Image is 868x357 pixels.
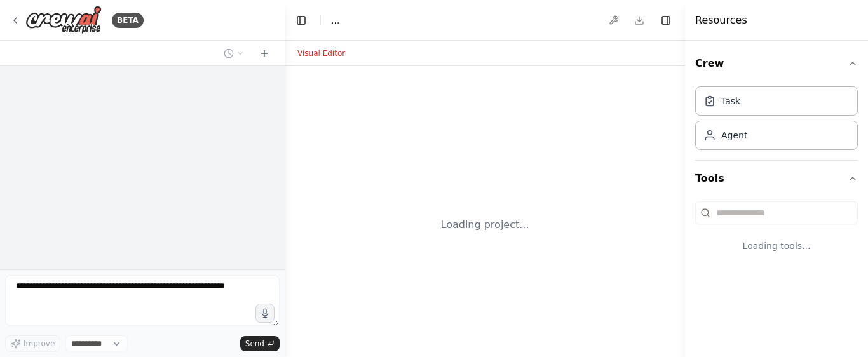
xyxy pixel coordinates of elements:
div: Task [721,95,740,107]
button: Crew [695,46,858,81]
div: Loading tools... [695,229,858,262]
button: Send [240,336,280,351]
button: Start a new chat [254,46,275,61]
div: Tools [695,196,858,273]
div: Loading project... [441,217,529,232]
nav: breadcrumb [331,14,339,27]
button: Click to speak your automation idea [255,304,275,323]
div: BETA [112,13,144,28]
img: Logo [25,6,102,34]
button: Visual Editor [290,46,353,61]
button: Hide left sidebar [292,11,310,29]
button: Switch to previous chat [219,46,249,61]
button: Hide right sidebar [657,11,675,29]
h4: Resources [695,13,747,28]
div: Crew [695,81,858,160]
button: Improve [5,335,60,352]
div: Agent [721,129,747,142]
span: Improve [24,339,55,349]
span: Send [245,339,264,349]
button: Tools [695,161,858,196]
span: ... [331,14,339,27]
